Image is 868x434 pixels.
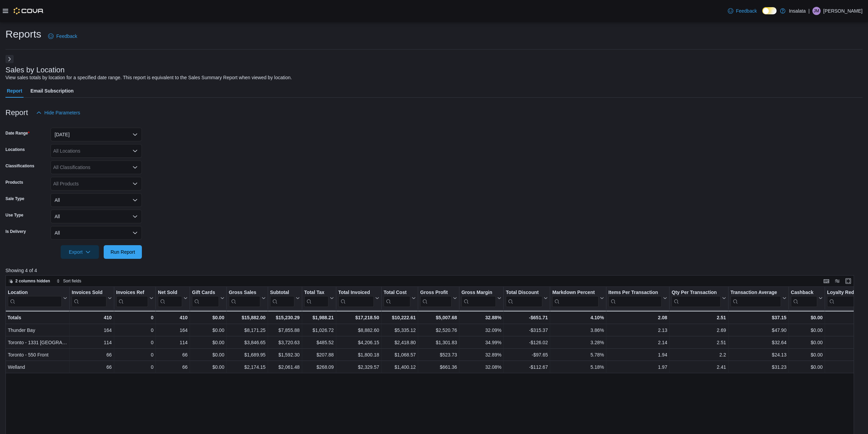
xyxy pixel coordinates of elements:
div: $3,720.63 [270,338,300,347]
img: Cova [14,8,44,14]
label: Date Range [5,130,30,136]
label: Use Type [5,212,23,218]
label: Sale Type [5,196,24,201]
div: Transaction Average [731,289,781,296]
div: $1,988.21 [304,313,334,322]
div: 164 [72,326,112,334]
div: Gift Cards [192,289,219,296]
button: Total Cost [384,289,416,307]
div: Invoices Sold [72,289,106,296]
div: 2.13 [608,326,667,334]
div: Gross Profit [420,289,452,296]
div: $1,301.83 [420,338,457,347]
button: Total Discount [506,289,548,307]
div: James Moffitt [812,7,821,15]
p: Insalata [789,7,806,15]
div: Gross Sales [229,289,260,307]
div: $0.00 [192,326,224,334]
div: 0 [116,363,153,371]
div: $523.73 [420,351,457,359]
button: Next [5,55,14,63]
div: Gross Margin [461,289,496,296]
div: 66 [158,363,188,371]
div: Location [8,289,62,307]
span: Export [65,245,95,259]
div: $4,206.15 [338,338,379,347]
div: 1.94 [608,351,667,359]
div: $1,400.12 [384,363,416,371]
button: Keyboard shortcuts [822,277,830,285]
div: $1,026.72 [304,326,334,334]
div: 2.51 [672,338,726,347]
button: Gross Sales [229,289,266,307]
button: Gross Profit [420,289,457,307]
div: Total Discount [506,289,542,307]
div: $1,800.18 [338,351,379,359]
div: 410 [72,313,112,322]
p: | [808,7,810,15]
div: Net Sold [158,289,182,296]
button: Invoices Ref [116,289,153,307]
div: 3.28% [552,338,604,347]
button: Cashback [791,289,823,307]
div: 3.86% [552,326,604,334]
div: 34.99% [461,338,501,347]
button: Total Tax [304,289,334,307]
button: 2 columns hidden [6,277,53,285]
a: Feedback [725,4,760,18]
div: Items Per Transaction [608,289,662,307]
span: Run Report [111,249,135,255]
button: All [50,210,142,223]
div: 0 [116,351,153,359]
div: Gross Sales [229,289,260,296]
div: 2.41 [672,363,726,371]
div: -$97.65 [506,351,548,359]
button: All [50,226,142,240]
button: Subtotal [270,289,300,307]
div: Total Cost [384,289,410,296]
div: 2.08 [608,313,667,322]
div: -$126.02 [506,338,548,347]
div: Toronto - 550 Front [8,351,67,359]
span: Feedback [56,33,77,40]
h3: Sales by Location [5,66,65,74]
span: Hide Parameters [44,109,80,116]
div: $0.00 [192,313,224,322]
div: $2,061.48 [270,363,300,371]
div: -$651.71 [506,313,548,322]
div: $24.13 [731,351,786,359]
h3: Report [5,109,28,117]
div: Markdown Percent [552,289,598,296]
div: $5,007.68 [420,313,457,322]
div: $2,418.80 [384,338,416,347]
div: $31.23 [731,363,786,371]
div: $15,882.00 [229,313,266,322]
button: All [50,193,142,207]
div: $661.36 [420,363,457,371]
div: Invoices Ref [116,289,148,307]
div: Total Tax [304,289,328,307]
div: $15,230.29 [270,313,300,322]
div: $0.00 [791,313,823,322]
button: Open list of options [132,148,138,154]
button: Sort fields [54,277,84,285]
div: Subtotal [270,289,294,296]
div: 0 [116,338,153,347]
div: $485.52 [304,338,334,347]
div: Items Per Transaction [608,289,662,296]
a: Feedback [45,29,80,43]
div: Total Invoiced [338,289,374,296]
span: Sort fields [63,278,81,284]
div: $0.00 [791,338,823,347]
button: Open list of options [132,165,138,170]
span: Email Subscription [30,84,74,98]
span: 2 columns hidden [15,278,50,284]
div: Net Sold [158,289,182,307]
h1: Reports [5,27,41,41]
div: $1,689.95 [229,351,266,359]
button: Qty Per Transaction [672,289,726,307]
span: Feedback [736,8,757,14]
p: [PERSON_NAME] [823,7,863,15]
div: $0.00 [192,363,224,371]
div: 0 [116,313,153,322]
